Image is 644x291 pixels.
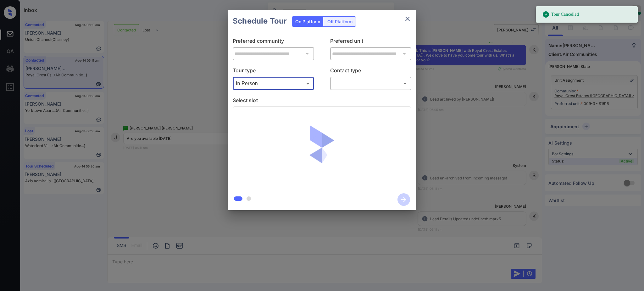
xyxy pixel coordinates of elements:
div: In Person [234,78,313,89]
div: Tour Cancelled [542,8,579,21]
div: Off Platform [324,17,356,26]
p: Preferred community [233,37,314,47]
p: Contact type [330,67,412,77]
button: btn-next [394,191,414,208]
p: Tour type [233,67,314,77]
button: close [401,13,414,25]
p: Select slot [233,96,411,107]
p: Preferred unit [330,37,412,47]
img: loaderv1.7921fd1ed0a854f04152.gif [285,112,359,185]
h2: Schedule Tour [228,10,292,32]
div: On Platform [292,17,323,26]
